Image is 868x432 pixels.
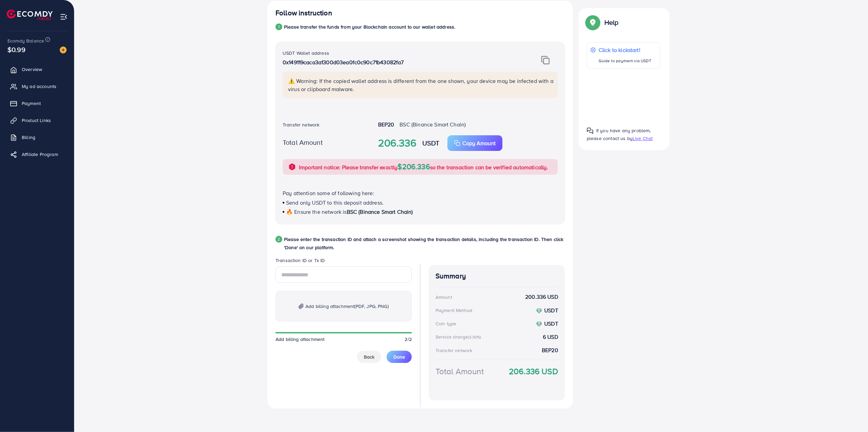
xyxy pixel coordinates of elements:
span: Ecomdy Balance [7,37,44,44]
img: menu [60,13,68,21]
span: BSC (Binance Smart Chain) [400,121,466,128]
img: coin [536,308,542,314]
span: Live Chat [633,135,653,142]
span: $0.99 [7,45,25,54]
img: alert [288,163,296,171]
p: ⚠️ Warning: If the copied wallet address is different from the one shown, your device may be infe... [288,77,554,93]
p: Important notice: Please transfer exactly so the transaction can be verified automatically. [299,162,548,171]
legend: Transaction ID or Tx ID [276,257,412,266]
strong: 6 USD [543,333,558,341]
a: Affiliate Program [5,148,69,161]
a: My ad accounts [5,80,69,93]
img: img [541,56,550,65]
div: Service charge [436,333,483,340]
span: Overview [22,66,42,73]
img: image [60,47,67,53]
span: 🔥 Ensure the network is [286,208,347,215]
strong: USDT [544,320,558,327]
div: Amount [436,294,452,300]
p: Help [604,18,619,27]
span: Add billing attachment [276,336,325,343]
p: Guide to payment via USDT [599,57,651,65]
span: Billing [22,134,35,141]
span: Product Links [22,117,51,124]
div: 1 [276,23,282,30]
img: Popup guide [587,127,594,134]
p: Please enter the transaction ID and attach a screenshot showing the transaction details, includin... [284,235,565,252]
img: logo [7,10,53,20]
p: Please transfer the funds from your Blockchain account to our wallet address. [284,23,455,31]
a: Product Links [5,114,69,127]
div: Payment Method [436,307,472,314]
img: coin [536,321,542,327]
span: BSC (Binance Smart Chain) [347,208,413,215]
small: (3.00%) [468,334,481,340]
strong: BEP20 [378,121,394,128]
span: My ad accounts [22,83,56,90]
span: $206.336 [398,161,430,172]
span: Affiliate Program [22,151,58,158]
button: Copy Amount [447,135,502,151]
p: Copy Amount [462,139,496,147]
a: Payment [5,97,69,110]
a: Overview [5,63,69,76]
label: USDT Wallet address [283,50,329,56]
iframe: Chat [839,401,863,427]
span: Add billing attachment [305,302,389,310]
img: img [299,304,304,309]
span: If you have any problem, please contact us by [587,127,651,142]
strong: BEP20 [542,346,558,354]
strong: 200.336 USD [525,293,558,301]
h4: Follow instruction [276,9,332,17]
span: Payment [22,100,41,107]
h4: Summary [436,272,558,280]
strong: 206.336 USD [509,365,558,377]
div: Transfer network [436,347,473,354]
span: 2/2 [405,336,412,343]
div: Total Amount [436,365,484,377]
strong: 206.336 [378,136,417,151]
img: Popup guide [587,16,599,29]
div: Coin type [436,320,456,327]
a: Billing [5,131,69,144]
span: Done [393,353,405,360]
p: Pay attention some of following here: [283,189,558,197]
p: 0x149119caca3a1300d03ea0fc0c90c71b43082fa7 [283,58,510,66]
label: Transfer network [283,121,320,128]
span: Back [364,353,374,360]
strong: USDT [422,138,440,148]
button: Back [357,351,381,363]
div: 2 [276,236,282,243]
p: Send only USDT to this deposit address. [283,198,558,207]
label: Total Amount [283,137,323,147]
span: (PDF, JPG, PNG) [355,303,389,310]
p: Click to kickstart! [599,46,651,54]
button: Done [387,351,412,363]
strong: USDT [544,307,558,314]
